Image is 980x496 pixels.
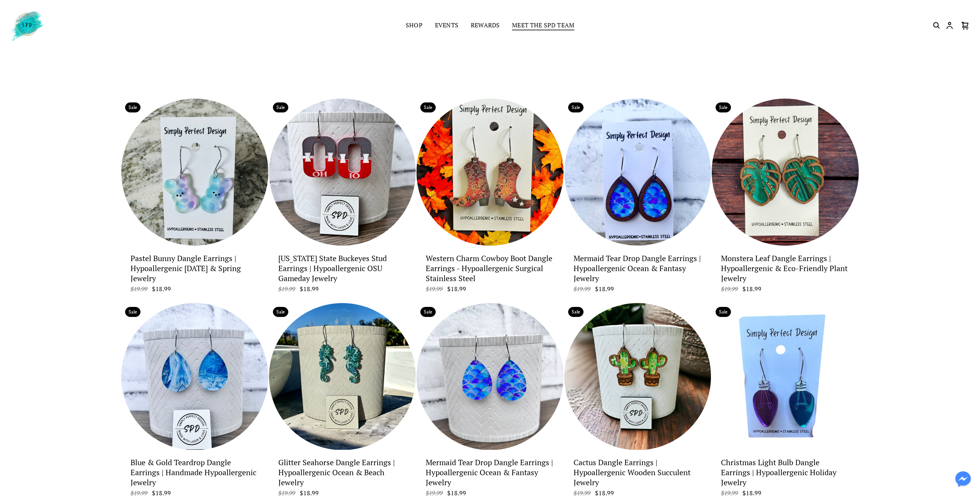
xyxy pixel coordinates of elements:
[958,21,972,31] button: Cart icon
[721,457,850,488] p: Christmas Light Bulb Dangle Earrings | Hypoallergenic Holiday Jewelry
[278,252,407,293] a: [US_STATE] State Buckeyes Stud Earrings | Hypoallergenic OSU Gameday Jewelry $19.99 $18.99
[300,285,319,293] span: $18.99
[8,9,198,42] a: Simply Perfect Design logo
[278,253,407,283] p: Ohio State Buckeyes Stud Earrings | Hypoallergenic OSU Gameday Jewelry
[278,457,407,488] p: Glitter Seahorse Dangle Earrings | Hypoallergenic Ocean & Beach Jewelry
[574,253,702,283] p: Mermaid Tear Drop Dangle Earrings | Hypoallergenic Ocean & Fantasy Jewelry
[932,21,941,31] button: Search
[574,252,702,293] a: Mermaid Tear Drop Dangle Earrings | Hypoallergenic Ocean & Fantasy Jewelry $19.99 $18.99
[416,99,564,246] a: Western Charm Cowboy Boot Dangle Earrings - Hypoallergenic Surgical Stainless Steel
[426,253,554,283] p: Western Charm Cowboy Boot Dangle Earrings - Hypoallergenic Surgical Stainless Steel
[278,285,298,293] span: $19.99
[564,303,711,450] a: Cactus Dangle Earrings | Hypoallergenic Wooden Succulent Jewelry
[712,303,859,450] a: Christmas Light Bulb Dangle Earrings | Hypoallergenic Holiday Jewelry
[130,457,259,488] p: Blue & Gold Teardrop Dangle Earrings | Handmade Hypoallergenic Jewelry
[416,303,564,450] a: Mermaid Tear Drop Dangle Earrings | Hypoallergenic Ocean & Fantasy Jewelry
[945,21,954,31] button: Customer account
[269,303,416,450] a: Glitter Seahorse Dangle Earrings | Hypoallergenic Ocean & Beach Jewelry
[743,285,761,293] span: $18.99
[426,457,554,488] p: Mermaid Tear Drop Dangle Earrings | Hypoallergenic Ocean & Fantasy Jewelry
[406,20,423,31] a: Shop
[512,20,574,31] a: Meet the SPD Team
[721,252,850,293] a: Monstera Leaf Dangle Earrings | Hypoallergenic & Eco-Friendly Plant Jewelry $19.99 $18.99
[564,99,711,246] a: Mermaid Tear Drop Dangle Earrings | Hypoallergenic Ocean & Fantasy Jewelry
[574,457,702,488] p: Cactus Dangle Earrings | Hypoallergenic Wooden Succulent Jewelry
[130,252,259,293] a: Pastel Bunny Dangle Earrings | Hypoallergenic [DATE] & Spring Jewelry $19.99 $18.99
[130,285,151,293] span: $19.99
[712,99,859,246] a: Monstera Leaf Dangle Earrings | Hypoallergenic & Eco-Friendly Plant Jewelry
[595,285,614,293] span: $18.99
[130,253,259,283] p: Pastel Bunny Dangle Earrings | Hypoallergenic Easter & Spring Jewelry
[574,285,594,293] span: $19.99
[8,9,45,42] img: Simply Perfect Design logo
[721,253,850,283] p: Monstera Leaf Dangle Earrings | Hypoallergenic & Eco-Friendly Plant Jewelry
[447,285,466,293] span: $18.99
[471,20,500,31] a: Rewards
[721,285,741,293] span: $19.99
[435,20,458,31] a: Events
[152,285,171,293] span: $18.99
[121,99,268,246] a: Pastel Bunny Dangle Earrings | Hypoallergenic Easter & Spring Jewelry
[426,252,554,293] a: Western Charm Cowboy Boot Dangle Earrings - Hypoallergenic Surgical Stainless Steel $19.99 $18.99
[121,303,268,450] a: Blue & Gold Teardrop Dangle Earrings | Handmade Hypoallergenic Jewelry
[426,285,446,293] span: $19.99
[269,99,416,246] a: Ohio State Buckeyes Stud Earrings | Hypoallergenic OSU Gameday Jewelry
